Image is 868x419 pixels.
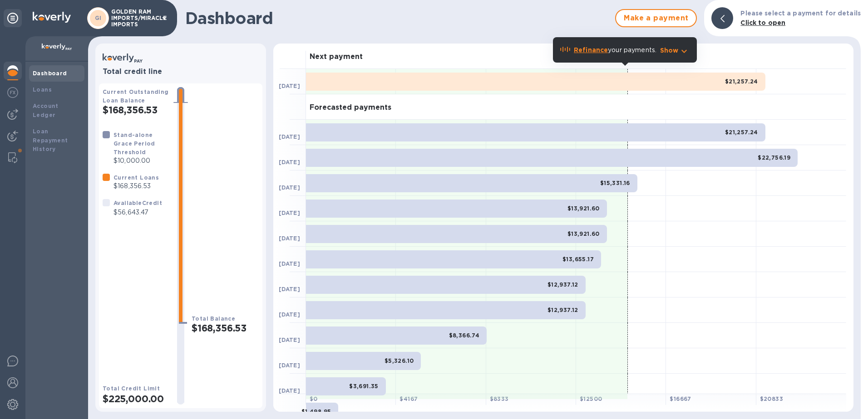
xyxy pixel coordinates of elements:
h3: Next payment [310,53,363,61]
b: $13,921.60 [567,205,600,212]
h2: $168,356.53 [103,104,170,116]
img: Foreign exchange [7,87,18,98]
b: $12,937.12 [547,307,578,313]
b: [DATE] [279,336,300,343]
b: Total Credit Limit [103,385,160,392]
b: [DATE] [279,83,300,89]
p: Show [660,46,679,55]
b: $13,655.17 [562,256,594,263]
h3: Forecasted payments [310,103,391,112]
b: [DATE] [279,311,300,318]
h1: Dashboard [185,9,611,28]
b: Current Outstanding Loan Balance [103,88,169,104]
b: Refinance [574,46,608,54]
b: [DATE] [279,260,300,267]
b: $3,691.35 [349,383,379,390]
b: Account Ledger [33,102,59,118]
b: $12,937.12 [547,281,578,288]
b: $1,498.95 [301,408,331,415]
b: [DATE] [279,286,300,292]
p: $168,356.53 [113,181,159,191]
b: Stand-alone Grace Period Threshold [113,132,155,156]
b: $22,756.19 [758,154,790,161]
img: Logo [33,12,71,23]
h2: $225,000.00 [103,393,170,404]
b: Loan Repayment History [33,128,68,153]
b: Available Credit [113,200,162,206]
b: $8,366.74 [449,332,480,339]
b: [DATE] [279,184,300,191]
b: Please select a payment for details [740,10,861,17]
p: $10,000.00 [113,156,170,166]
h2: $168,356.53 [192,322,259,334]
b: GI [95,15,102,21]
h3: Total credit line [103,68,259,76]
b: [DATE] [279,235,300,242]
b: $15,331.16 [600,180,630,186]
b: $13,921.60 [567,230,600,237]
b: [DATE] [279,159,300,166]
b: [DATE] [279,209,300,216]
b: [DATE] [279,362,300,369]
span: Make a payment [623,13,689,24]
b: $21,257.24 [725,78,758,85]
b: Total Balance [192,315,235,322]
button: Make a payment [615,9,697,27]
button: Show [660,46,690,55]
b: $ 20833 [760,395,783,402]
div: Unpin categories [4,9,22,27]
p: $56,643.47 [113,208,162,217]
b: $ 16667 [670,395,691,402]
b: $21,257.24 [725,129,758,136]
b: Click to open [740,19,785,26]
b: Current Loans [113,174,159,181]
p: your payments. [574,45,656,55]
b: Dashboard [33,70,67,77]
b: [DATE] [279,387,300,394]
b: $5,326.10 [385,357,414,364]
b: Loans [33,86,52,93]
p: GOLDEN RAM IMPORTS/MIRACLE IMPORTS [111,9,157,28]
b: [DATE] [279,133,300,140]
